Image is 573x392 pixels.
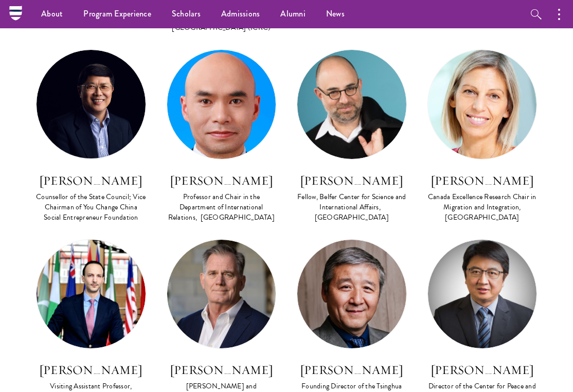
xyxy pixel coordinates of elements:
a: [PERSON_NAME] Counsellor of the State Council; Vice Chairman of You Change China Social Entrepren... [36,49,146,224]
h3: [PERSON_NAME] [297,361,407,379]
a: [PERSON_NAME] Canada Excellence Research Chair in Migration and Integration, [GEOGRAPHIC_DATA] [427,49,538,224]
div: Counsellor of the State Council; Vice Chairman of You Change China Social Entrepreneur Foundation [36,192,146,223]
h3: [PERSON_NAME] [167,361,277,379]
h3: [PERSON_NAME] [36,172,146,189]
h3: [PERSON_NAME] [36,361,146,379]
div: Canada Excellence Research Chair in Migration and Integration, [GEOGRAPHIC_DATA] [427,192,538,223]
h3: [PERSON_NAME] [427,361,538,379]
div: Professor and Chair in the Department of International Relations, [GEOGRAPHIC_DATA] [167,192,277,223]
div: Fellow, Belfer Center for Science and International Affairs, [GEOGRAPHIC_DATA] [297,192,407,223]
h3: [PERSON_NAME] [297,172,407,189]
a: [PERSON_NAME] Fellow, Belfer Center for Science and International Affairs, [GEOGRAPHIC_DATA] [297,49,407,224]
h3: [PERSON_NAME] [427,172,538,189]
h3: [PERSON_NAME] [167,172,277,189]
a: [PERSON_NAME] Professor and Chair in the Department of International Relations, [GEOGRAPHIC_DATA] [167,49,277,224]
